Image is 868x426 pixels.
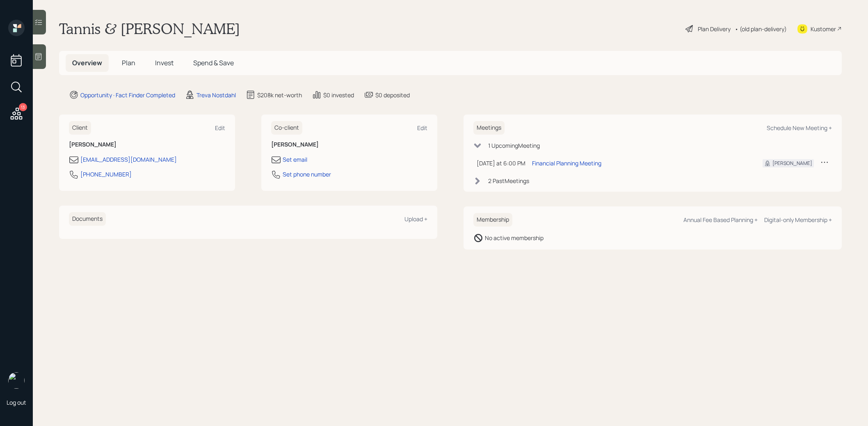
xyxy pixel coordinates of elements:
div: • (old plan-delivery) [735,25,787,33]
h6: [PERSON_NAME] [271,141,427,148]
div: Kustomer [811,25,836,33]
div: [DATE] at 6:00 PM [477,159,525,167]
div: Set email [283,155,307,164]
div: $208k net-worth [257,91,302,99]
div: $0 invested [323,91,354,99]
h6: Membership [473,213,512,227]
img: treva-nostdahl-headshot.png [8,372,25,389]
div: Schedule New Meeting + [767,124,832,132]
div: 2 Past Meeting s [488,176,529,185]
div: [PHONE_NUMBER] [80,170,132,179]
div: 13 [19,103,27,111]
div: Opportunity · Fact Finder Completed [80,91,175,99]
div: Financial Planning Meeting [532,159,601,167]
span: Plan [122,58,135,67]
div: Plan Delivery [698,25,731,33]
div: 1 Upcoming Meeting [488,141,540,150]
h6: [PERSON_NAME] [69,141,225,148]
h6: Client [69,121,91,135]
span: Overview [72,58,102,67]
h1: Tannis & [PERSON_NAME] [59,20,240,38]
div: $0 deposited [375,91,410,99]
div: Edit [417,124,427,132]
div: Edit [215,124,225,132]
span: Spend & Save [193,58,234,67]
div: [EMAIL_ADDRESS][DOMAIN_NAME] [80,155,177,164]
div: Treva Nostdahl [196,91,236,99]
div: Upload + [404,215,427,223]
h6: Co-client [271,121,302,135]
div: Digital-only Membership + [764,216,832,224]
div: Annual Fee Based Planning + [683,216,758,224]
h6: Meetings [473,121,505,135]
div: Set phone number [283,170,331,179]
span: Invest [155,58,174,67]
div: [PERSON_NAME] [772,160,812,167]
div: Log out [7,399,26,406]
h6: Documents [69,212,106,226]
div: No active membership [485,234,544,242]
